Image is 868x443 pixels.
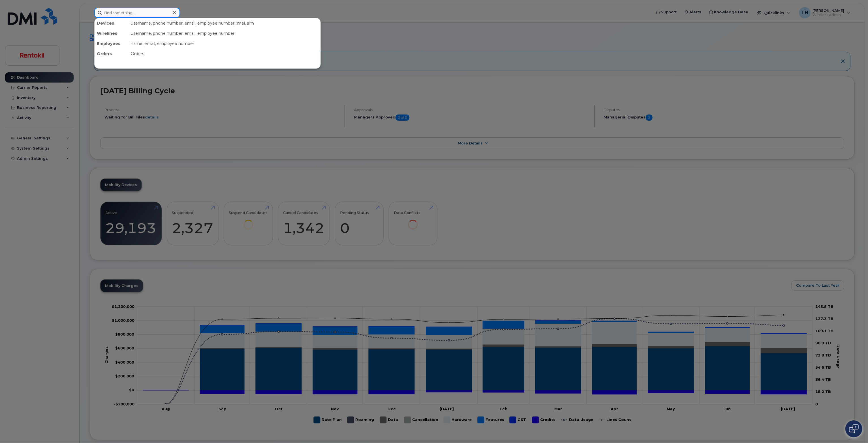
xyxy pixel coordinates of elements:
[95,38,129,49] div: Employees
[129,49,320,59] div: Orders
[129,18,320,28] div: username, phone number, email, employee number, imei, sim
[95,49,129,59] div: Orders
[95,28,129,38] div: Wirelines
[129,38,320,49] div: name, email, employee number
[849,424,859,433] img: Open chat
[95,18,129,28] div: Devices
[129,28,320,38] div: username, phone number, email, employee number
